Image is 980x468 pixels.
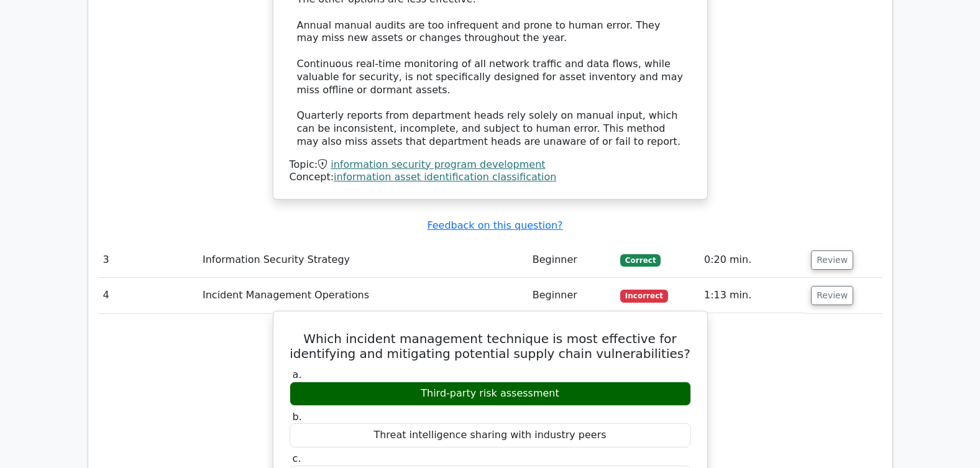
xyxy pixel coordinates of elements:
[811,286,853,305] button: Review
[98,242,198,278] td: 3
[290,423,691,447] div: Threat intelligence sharing with industry peers
[288,331,692,361] h5: Which incident management technique is most effective for identifying and mitigating potential su...
[620,254,661,267] span: Correct
[699,278,806,313] td: 1:13 min.
[620,290,668,302] span: Incorrect
[528,278,615,313] td: Beginner
[198,278,528,313] td: Incident Management Operations
[811,250,853,270] button: Review
[290,171,691,184] div: Concept:
[290,158,691,172] div: Topic:
[293,369,302,380] span: a.
[427,219,562,231] a: Feedback on this question?
[98,278,198,313] td: 4
[334,171,556,183] a: information asset identification classification
[699,242,806,278] td: 0:20 min.
[293,411,302,423] span: b.
[290,382,691,406] div: Third-party risk assessment
[331,158,545,170] a: information security program development
[528,242,615,278] td: Beginner
[198,242,528,278] td: Information Security Strategy
[293,452,301,464] span: c.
